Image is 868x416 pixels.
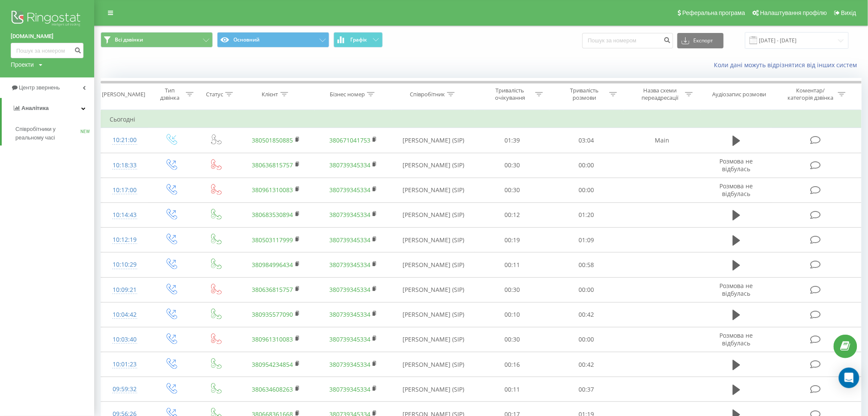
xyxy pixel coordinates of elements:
div: Клієнт [262,91,278,98]
td: [PERSON_NAME] (SIP) [392,128,475,153]
td: [PERSON_NAME] (SIP) [392,228,475,253]
div: Назва схеми переадресації [637,87,683,101]
td: 00:19 [475,228,549,253]
td: Сьогодні [101,111,862,128]
div: 10:17:00 [110,182,140,199]
div: 10:01:23 [110,356,140,373]
td: 01:09 [549,228,623,253]
div: Співробітник [410,91,445,98]
td: [PERSON_NAME] (SIP) [392,153,475,178]
td: 00:37 [549,377,623,402]
a: 380636815757 [252,161,293,169]
div: 10:10:29 [110,256,140,273]
td: 00:10 [475,302,549,327]
input: Пошук за номером [582,33,673,48]
span: Співробітники у реальному часі [15,125,81,142]
td: Main [623,128,701,153]
td: 00:30 [475,277,549,302]
div: 09:59:32 [110,381,140,398]
td: [PERSON_NAME] (SIP) [392,302,475,327]
span: Розмова не відбулась [720,331,753,347]
a: [DOMAIN_NAME] [11,32,84,41]
span: Всі дзвінки [115,36,143,43]
button: Експорт [677,33,724,48]
td: 00:00 [549,327,623,352]
button: Графік [334,32,383,48]
img: Ringostat logo [11,9,84,30]
a: 380503117999 [252,236,293,244]
span: Реферальна програма [683,9,746,16]
span: Розмова не відбулась [720,282,753,297]
a: 380634608263 [252,385,293,393]
button: Основний [217,32,329,48]
div: 10:09:21 [110,282,140,298]
div: Аудіозапис розмови [712,91,766,98]
td: [PERSON_NAME] (SIP) [392,377,475,402]
div: Open Intercom Messenger [839,368,859,388]
div: 10:18:33 [110,157,140,174]
div: Тривалість розмови [561,87,607,101]
a: 380739345334 [329,211,370,219]
td: 00:30 [475,153,549,178]
td: 03:04 [549,128,623,153]
td: 00:00 [549,277,623,302]
td: 00:00 [549,153,623,178]
td: [PERSON_NAME] (SIP) [392,352,475,377]
td: 00:42 [549,302,623,327]
td: 00:00 [549,178,623,202]
a: 380501850885 [252,136,293,144]
input: Пошук за номером [11,43,84,58]
button: Всі дзвінки [101,32,213,48]
a: 380935577090 [252,310,293,318]
a: 380739345334 [329,261,370,269]
td: [PERSON_NAME] (SIP) [392,202,475,227]
div: 10:21:00 [110,132,140,149]
a: 380683530894 [252,211,293,219]
td: [PERSON_NAME] (SIP) [392,277,475,302]
td: 00:16 [475,352,549,377]
a: 380739345334 [329,161,370,169]
a: Співробітники у реальному часіNEW [15,122,94,146]
a: 380984996434 [252,261,293,269]
td: [PERSON_NAME] (SIP) [392,178,475,202]
span: Розмова не відбулась [720,182,753,198]
span: Налаштування профілю [760,9,827,16]
div: [PERSON_NAME] [102,91,145,98]
span: Аналiтика [21,105,49,111]
td: 00:42 [549,352,623,377]
span: Вихід [841,9,856,16]
div: Проекти [11,60,34,69]
td: 00:12 [475,202,549,227]
a: 380739345334 [329,285,370,294]
td: 00:30 [475,178,549,202]
td: [PERSON_NAME] (SIP) [392,253,475,277]
a: 380636815757 [252,285,293,294]
div: Коментар/категорія дзвінка [786,87,836,101]
td: 01:20 [549,202,623,227]
td: 00:58 [549,253,623,277]
a: 380671041753 [329,136,370,144]
div: Тривалість очікування [487,87,533,101]
a: Коли дані можуть відрізнятися вiд інших систем [714,61,862,69]
div: Статус [206,91,223,98]
td: 01:39 [475,128,549,153]
a: 380739345334 [329,385,370,393]
a: Аналiтика [2,98,94,119]
td: 00:30 [475,327,549,352]
td: [PERSON_NAME] (SIP) [392,327,475,352]
a: 380961310083 [252,335,293,343]
a: 380739345334 [329,335,370,343]
span: Графік [350,37,367,43]
div: Бізнес номер [330,91,365,98]
a: 380739345334 [329,236,370,244]
a: 380954234854 [252,360,293,368]
a: 380961310083 [252,186,293,194]
span: Центр звернень [19,84,60,91]
td: 00:11 [475,377,549,402]
div: 10:14:43 [110,207,140,223]
a: 380739345334 [329,186,370,194]
div: 10:12:19 [110,232,140,248]
a: 380739345334 [329,360,370,368]
div: Тип дзвінка [156,87,184,101]
div: 10:03:40 [110,331,140,348]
